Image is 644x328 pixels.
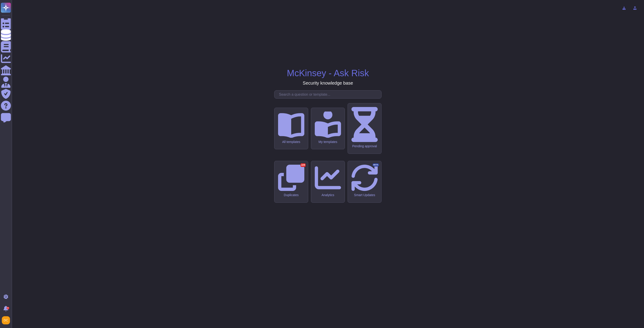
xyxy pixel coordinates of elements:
[278,140,304,144] div: All templates
[351,193,378,197] div: Smart Updates
[1,315,13,325] button: user
[372,163,379,166] div: BETA
[7,307,9,309] div: 9+
[278,193,304,197] div: Duplicates
[277,90,381,98] input: Search a question or template...
[2,316,10,324] img: user
[287,68,369,78] h1: McKinsey - Ask Risk
[315,193,341,197] div: Analytics
[315,140,341,144] div: My templates
[351,144,378,148] div: Pending approval
[303,80,353,86] h3: Security knowledge base
[300,163,306,167] div: 229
